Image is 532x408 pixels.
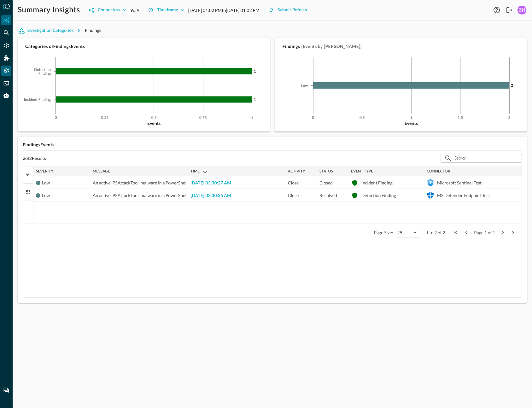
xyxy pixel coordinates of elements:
tspan: 2 [508,116,511,120]
tspan: 1 [251,116,253,120]
tspan: 1 [410,116,412,120]
div: Submit Refresh [278,6,307,14]
tspan: Finding [38,72,51,76]
button: Connectors [85,5,130,15]
span: Close [288,177,299,189]
span: Page [474,230,483,235]
h5: Categories of Findings Events [25,43,265,50]
p: 2 of 2 Results [23,155,46,161]
button: Timeframe [144,5,188,15]
tspan: Incident Finding [24,98,51,102]
div: Low [42,177,50,189]
span: Event Type [351,169,373,173]
div: Timeframe [157,6,178,14]
tspan: 1.5 [458,116,463,120]
div: Page Size: [374,230,393,235]
span: Message [93,169,110,173]
tspan: 0 [312,116,314,120]
tspan: Events [405,120,418,126]
h5: (Events by [PERSON_NAME]) [301,43,362,50]
span: Activity [288,169,305,173]
span: 2 [434,230,437,235]
tspan: 0.75 [199,116,207,120]
tspan: 1 [254,97,256,102]
input: Search [454,152,507,164]
div: Query Agent [1,91,11,101]
span: of [488,230,492,235]
p: [DATE] 01:02 PM to [DATE] 01:02 PM [188,7,260,14]
div: Chat [1,385,11,395]
div: Page Size [396,228,421,238]
span: Closed [319,177,333,189]
p: 9 of 9 [130,7,139,14]
tspan: 0.25 [101,116,109,120]
div: First Page [453,230,458,236]
div: Last Page [511,230,517,236]
div: FSQL [1,78,11,88]
div: Microsoft Sentinel Test [437,177,482,189]
span: Severity [36,169,53,173]
div: Previous Page [463,230,469,236]
span: Resolved [319,189,337,202]
button: Investigation Categories [18,26,85,36]
div: Next Page [500,230,506,236]
span: An active 'PSAttackTool' malware in a PowerShell script was prevented from executing via AMSI [93,189,276,202]
div: Detection Finding [361,189,396,202]
span: 2 [442,230,445,235]
div: Addons [2,53,12,63]
span: 1 [493,230,495,235]
span: 1 [484,230,487,235]
div: Summary Insights [1,15,11,25]
span: Status [319,169,333,173]
span: Close [288,189,299,202]
svg: Microsoft Defender for Endpoint [427,192,434,199]
tspan: Detection [34,68,51,72]
div: Incident Finding [361,177,393,189]
span: An active 'PSAttackTool' malware in a PowerShell script was prevented from executing via AMSI, [93,177,277,189]
div: Low [42,189,50,202]
tspan: 1 [254,69,256,73]
span: Connector [427,169,450,173]
tspan: 2 [511,83,513,88]
div: 25 [397,230,412,235]
tspan: 0.5 [151,116,157,120]
span: of [438,230,442,235]
tspan: 0 [55,116,57,120]
span: Findings [85,27,101,33]
tspan: 0.5 [360,116,365,120]
svg: Microsoft Sentinel - Incidents [427,179,434,187]
tspan: Low [301,84,308,88]
div: BH [517,6,526,15]
div: MS Defender Endpoint Test [437,189,490,202]
button: Submit Refresh [265,5,311,15]
div: Federated Search [1,28,11,38]
div: Connectors [1,40,11,50]
div: Settings [1,66,11,76]
button: Logout [504,5,514,15]
button: Help [492,5,502,15]
tspan: Events [147,120,161,126]
span: [DATE] 03:30:26 AM [190,194,231,198]
span: to [429,230,433,235]
span: [DATE] 03:30:27 AM [190,181,231,185]
h5: Findings [283,43,300,50]
span: 1 [426,230,429,235]
h5: Findings Events [23,142,522,148]
span: Time [190,169,200,173]
h1: Summary Insights [18,5,80,15]
div: Connectors [98,6,120,14]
